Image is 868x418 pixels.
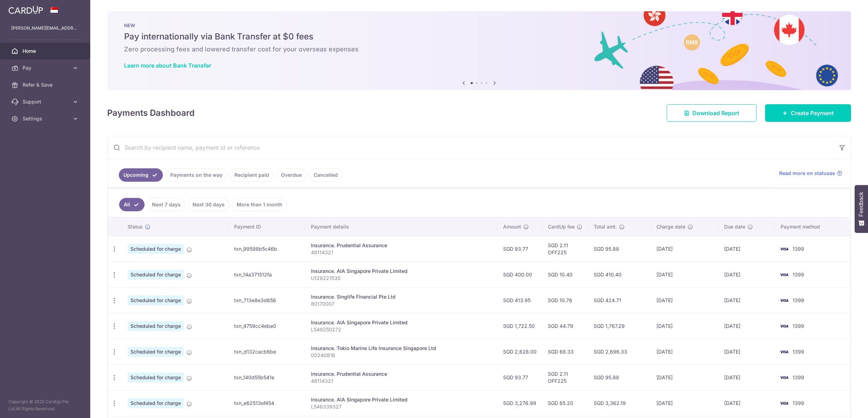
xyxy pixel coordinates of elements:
[777,373,791,382] img: Bank Card
[497,364,542,390] td: SGD 93.77
[542,313,588,339] td: SGD 44.79
[228,313,305,339] td: txn_4759cc4eba0
[311,242,491,249] div: Insurance. Prudential Assurance
[588,287,651,313] td: SGD 424.71
[166,168,227,182] a: Payments on the way
[228,262,305,287] td: txn_14a371512fa
[8,6,43,14] img: CardUp
[777,322,791,330] img: Bank Card
[719,287,775,313] td: [DATE]
[128,223,143,230] span: Status
[588,236,651,262] td: SGD 95.88
[311,249,491,256] p: 48114321
[128,295,184,305] span: Scheduled for charge
[11,25,79,32] p: [PERSON_NAME][EMAIL_ADDRESS][PERSON_NAME][DOMAIN_NAME]
[779,170,842,177] a: Read more on statuses
[311,293,491,300] div: Insurance. Singlife Financial Pte Ltd
[230,168,274,182] a: Recipient paid
[147,198,185,211] a: Next 7 days
[858,192,864,217] span: Feedback
[311,300,491,307] p: 80170007
[651,313,718,339] td: [DATE]
[719,313,775,339] td: [DATE]
[311,319,491,326] div: Insurance. AIA Singapore Private Limited
[651,287,718,313] td: [DATE]
[124,31,834,42] h5: Pay internationally via Bank Transfer at $0 fees
[656,223,685,230] span: Charge date
[793,246,804,252] span: 1399
[588,313,651,339] td: SGD 1,767.29
[497,339,542,364] td: SGD 2,628.00
[228,218,305,236] th: Payment ID
[777,270,791,279] img: Bank Card
[124,62,211,69] a: Learn more about Bank Transfer
[651,236,718,262] td: [DATE]
[793,400,804,406] span: 1399
[311,275,491,282] p: U126221530
[779,170,835,177] span: Read more on statuses
[823,397,861,414] iframe: Opens a widget where you can find more information
[309,168,342,182] a: Cancelled
[228,364,305,390] td: txn_140d55b541e
[651,262,718,287] td: [DATE]
[128,398,184,408] span: Scheduled for charge
[276,168,306,182] a: Overdue
[128,347,184,357] span: Scheduled for charge
[791,109,834,117] span: Create Payment
[719,236,775,262] td: [DATE]
[588,339,651,364] td: SGD 2,696.33
[23,64,69,71] span: Pay
[108,136,834,159] input: Search by recipient name, payment id or reference
[651,390,718,416] td: [DATE]
[23,98,69,105] span: Support
[124,45,834,54] h6: Zero processing fees and lowered transfer cost for your overseas expenses
[497,313,542,339] td: SGD 1,722.50
[228,390,305,416] td: txn_e62513ef454
[777,245,791,253] img: Bank Card
[542,339,588,364] td: SGD 68.33
[719,364,775,390] td: [DATE]
[497,262,542,287] td: SGD 400.00
[724,223,745,230] span: Due date
[719,390,775,416] td: [DATE]
[311,326,491,333] p: L549250272
[777,296,791,305] img: Bank Card
[765,104,851,122] a: Create Payment
[775,218,850,236] th: Payment method
[23,81,69,88] span: Refer & Save
[542,262,588,287] td: SGD 10.40
[232,198,287,211] a: More than 1 month
[588,262,651,287] td: SGD 410.40
[588,364,651,390] td: SGD 95.88
[124,23,834,28] p: NEW
[777,348,791,356] img: Bank Card
[497,236,542,262] td: SGD 93.77
[128,270,184,280] span: Scheduled for charge
[119,168,163,182] a: Upcoming
[107,11,851,90] img: Bank transfer banner
[497,287,542,313] td: SGD 413.95
[128,373,184,382] span: Scheduled for charge
[311,396,491,403] div: Insurance. AIA Singapore Private Limited
[107,107,195,119] h4: Payments Dashboard
[542,287,588,313] td: SGD 10.76
[503,223,521,230] span: Amount
[128,244,184,254] span: Scheduled for charge
[311,370,491,378] div: Insurance. Prudential Assurance
[692,109,739,117] span: Download Report
[542,390,588,416] td: SGD 85.20
[594,223,617,230] span: Total amt.
[588,390,651,416] td: SGD 3,362.19
[311,403,491,410] p: L548339327
[305,218,497,236] th: Payment details
[228,236,305,262] td: txn_99598b5c46b
[651,364,718,390] td: [DATE]
[651,339,718,364] td: [DATE]
[311,345,491,352] div: Insurance. Tokio Marine Life Insurance Singapore Ltd
[188,198,229,211] a: Next 30 days
[119,198,145,211] a: All
[311,378,491,385] p: 48114321
[311,268,491,275] div: Insurance. AIA Singapore Private Limited
[228,287,305,313] td: txn_713e8e3d656
[497,390,542,416] td: SGD 3,276.99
